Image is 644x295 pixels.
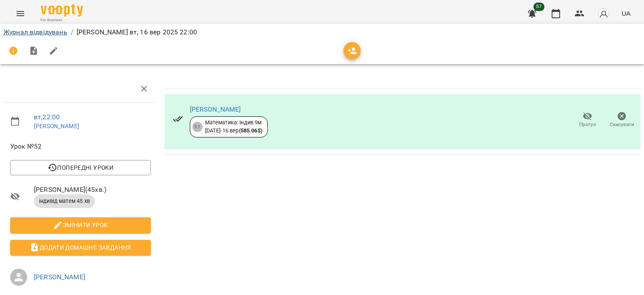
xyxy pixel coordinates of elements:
[17,163,144,173] span: Попередні уроки
[10,240,151,255] button: Додати домашнє завдання
[34,185,151,195] span: [PERSON_NAME] ( 45 хв. )
[17,220,144,230] span: Змінити урок
[34,123,79,129] a: [PERSON_NAME]
[34,113,60,121] a: вт , 22:00
[570,108,605,132] button: Прогул
[3,27,641,37] nav: breadcrumb
[579,121,596,128] span: Прогул
[618,6,634,21] button: UA
[34,273,85,281] a: [PERSON_NAME]
[610,121,634,128] span: Скасувати
[10,3,31,24] button: Menu
[41,17,83,23] span: For Business
[71,27,73,37] li: /
[3,28,67,36] a: Журнал відвідувань
[17,242,144,253] span: Додати домашнє завдання
[10,217,151,233] button: Змінити урок
[10,141,151,152] span: Урок №52
[205,119,262,135] div: Математика: Індив 9м [DATE] - 16 вер
[598,8,610,20] img: avatar_s.png
[533,3,544,11] span: 57
[41,4,83,17] img: Voopty Logo
[77,27,197,37] p: [PERSON_NAME] вт, 16 вер 2025 22:00
[34,197,95,205] span: індивід матем 45 хв
[605,108,639,132] button: Скасувати
[192,122,203,132] div: 51
[10,160,151,175] button: Попередні уроки
[239,127,262,134] b: ( 585.06 $ )
[622,9,630,18] span: UA
[190,105,241,113] a: [PERSON_NAME]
